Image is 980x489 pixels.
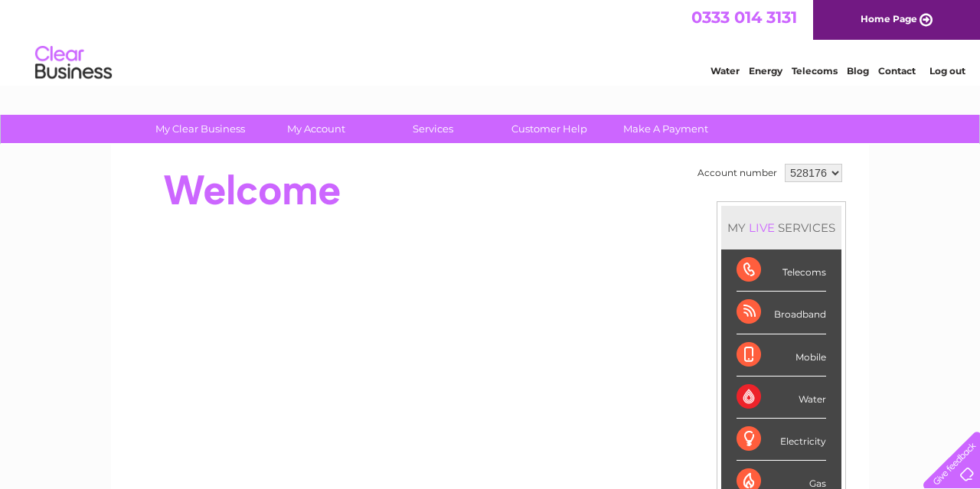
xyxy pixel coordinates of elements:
[710,65,740,77] a: Water
[929,65,965,77] a: Log out
[486,115,612,143] a: Customer Help
[34,40,113,86] img: logo.png
[253,115,380,143] a: My Account
[878,65,916,77] a: Contact
[737,292,826,334] div: Broadband
[749,65,782,77] a: Energy
[603,115,729,143] a: Make A Payment
[737,419,826,461] div: Electricity
[129,8,853,74] div: Clear Business is a trading name of Verastar Limited (registered in [GEOGRAPHIC_DATA] No. 3667643...
[737,334,826,377] div: Mobile
[721,206,841,249] div: MY SERVICES
[691,8,797,27] a: 0333 014 3131
[370,115,496,143] a: Services
[847,65,869,77] a: Blog
[694,160,781,186] td: Account number
[737,249,826,292] div: Telecoms
[737,377,826,419] div: Water
[792,65,838,77] a: Telecoms
[746,220,778,235] div: LIVE
[137,115,263,143] a: My Clear Business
